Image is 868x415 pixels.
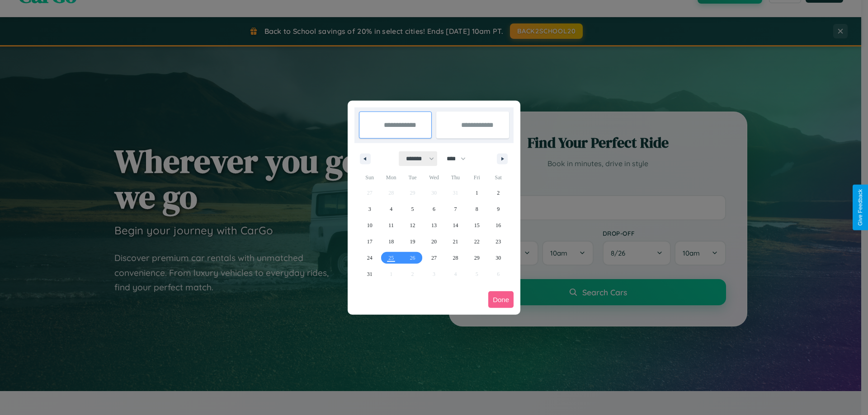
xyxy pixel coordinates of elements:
button: 2 [488,185,509,201]
button: 30 [488,250,509,266]
button: 26 [402,250,423,266]
span: 10 [367,217,373,233]
span: Tue [402,170,423,185]
button: 7 [445,201,466,217]
span: 8 [476,201,478,217]
button: 10 [359,217,380,233]
span: 22 [474,233,480,250]
button: 3 [359,201,380,217]
span: 21 [453,233,458,250]
button: 17 [359,233,380,250]
button: 24 [359,250,380,266]
span: 27 [431,250,437,266]
button: 11 [380,217,401,233]
span: 19 [410,233,415,250]
button: 28 [445,250,466,266]
span: 14 [453,217,458,233]
span: 28 [453,250,458,266]
span: 3 [368,201,371,217]
button: 4 [380,201,401,217]
button: 31 [359,266,380,282]
span: 16 [495,217,501,233]
span: 30 [495,250,501,266]
button: 1 [466,185,487,201]
span: 15 [474,217,480,233]
button: 12 [402,217,423,233]
span: 9 [497,201,500,217]
span: 6 [433,201,435,217]
button: 21 [445,233,466,250]
button: 18 [380,233,401,250]
button: 16 [488,217,509,233]
span: 24 [367,250,373,266]
button: 5 [402,201,423,217]
span: 7 [454,201,457,217]
span: Sat [488,170,509,185]
button: 25 [380,250,401,266]
span: 4 [390,201,392,217]
span: 25 [388,250,394,266]
span: Wed [423,170,444,185]
span: 31 [367,266,373,282]
button: 9 [488,201,509,217]
button: 6 [423,201,444,217]
span: 12 [410,217,415,233]
span: 26 [410,250,415,266]
button: Done [488,291,514,308]
span: 13 [431,217,437,233]
span: 1 [476,185,478,201]
span: 2 [497,185,500,201]
button: 15 [466,217,487,233]
span: Sun [359,170,380,185]
button: 29 [466,250,487,266]
button: 20 [423,233,444,250]
span: 29 [474,250,480,266]
span: 11 [388,217,394,233]
div: Give Feedback [857,189,863,226]
span: 20 [431,233,437,250]
span: 17 [367,233,373,250]
button: 13 [423,217,444,233]
span: Thu [445,170,466,185]
span: 23 [495,233,501,250]
button: 14 [445,217,466,233]
span: Fri [466,170,487,185]
button: 27 [423,250,444,266]
button: 8 [466,201,487,217]
button: 19 [402,233,423,250]
span: 18 [388,233,394,250]
button: 22 [466,233,487,250]
span: 5 [411,201,414,217]
span: Mon [380,170,401,185]
button: 23 [488,233,509,250]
